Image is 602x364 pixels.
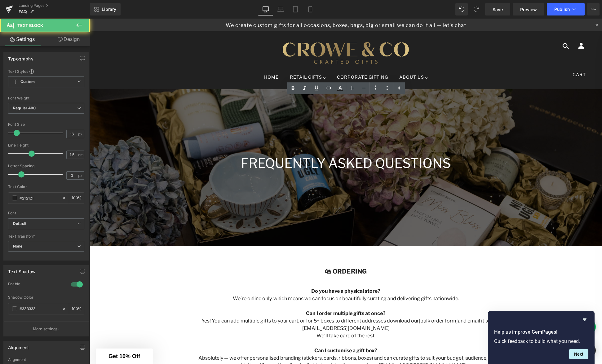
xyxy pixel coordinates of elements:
span: Save [493,6,503,13]
p: Yes! You can add multiple gifts to your cart, or for 5+ boxes to different addresses download our... [104,299,408,314]
div: Shadow Color [8,295,84,300]
button: Redo [470,3,483,15]
button: Undo [455,3,468,15]
a: Preview [513,3,544,15]
span: Retail Gifts [200,56,232,61]
iframe: Button to open loyalty program pop-up [462,321,506,339]
a: New Library [90,3,121,15]
span: Home [175,56,189,61]
div: Text Shadow [8,265,35,274]
span: Preview [520,6,537,13]
a: Home [170,51,194,71]
div: Enable [8,282,65,288]
p: Absolutely — we offer personalised branding (stickers, cards, ribbons, boxes) and can curate gift... [104,336,408,351]
a: Laptop [273,3,288,15]
div: Alignment [8,341,29,350]
span: Corporate Gifting [247,56,299,61]
div: % [69,193,84,204]
input: Color [20,195,59,201]
img: Crowe & Co Gifts [193,24,319,45]
p: More settings [33,326,58,332]
p: We’ll take care of the rest. [104,314,408,321]
span: px [78,132,83,136]
button: Next question [569,349,588,359]
p: Quick feedback to build what you need. [494,338,588,344]
button: Hide survey [581,316,588,323]
a: Desktop [258,3,273,15]
a: About Us [305,51,343,71]
div: Help us improve GemPages! [494,316,588,359]
div: Text Styles [8,69,84,74]
div: Font Size [8,122,84,127]
div: % [69,303,84,314]
a: Landing Pages [19,3,90,8]
strong: Can I order multiple gifts at once? [216,292,296,298]
b: 🛍 Ordering [235,249,277,257]
p: We’re online only, which means we can focus on beautifully curating and delivering gifts nationwide. [104,276,408,284]
strong: Can I customise a gift box? [225,329,288,335]
span: Publish [554,7,570,12]
nav: Primary [170,51,343,71]
font: frequently asked questions [151,137,361,152]
span: Text Block [17,23,43,28]
b: None [13,244,23,248]
a: Corporate Gifting [242,51,303,71]
h2: Help us improve GemPages! [494,328,588,336]
button: More [587,3,600,15]
b: Regular 400 [13,106,36,110]
a: Design [46,32,91,46]
div: Text Transform [8,234,84,239]
a: [Create Your Own] [170,344,212,350]
button: More settings [4,322,89,336]
div: Alignment [8,357,84,362]
span: px [78,173,83,178]
button: Publish [547,3,585,15]
input: Color [20,305,59,312]
a: Tablet [288,3,303,15]
a: Cart [483,51,499,61]
div: ✕ [505,3,509,10]
b: Custom [20,79,35,85]
div: Letter Spacing [8,164,84,168]
a: Retail Gifts [195,51,241,71]
span: FAQ [19,9,27,14]
span: About Us [310,56,334,61]
a: [bulk order form] [329,299,368,305]
a: Mobile [303,3,318,15]
span: Library [102,7,116,12]
span: em [78,153,83,157]
i: Default [13,221,26,226]
div: Font [8,211,84,215]
div: Font Weight [8,96,84,100]
a: We create custom gifts for all occasions, boxes, bags, big or small we can do it all — let’s chat [3,2,509,11]
div: Typography [8,53,33,61]
div: Text Color [8,185,84,189]
strong: Do you have a physical store? [222,270,291,275]
div: Line Height [8,143,84,147]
